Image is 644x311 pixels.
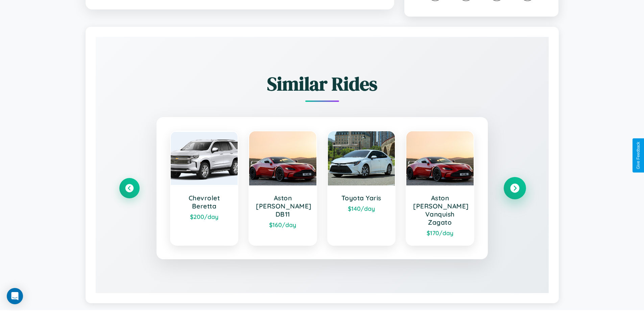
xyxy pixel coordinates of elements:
[177,213,231,220] div: $ 200 /day
[413,229,467,237] div: $ 170 /day
[413,194,467,226] h3: Aston [PERSON_NAME] Vanquish Zagato
[177,194,231,210] h3: Chevrolet Beretta
[406,131,474,246] a: Aston [PERSON_NAME] Vanquish Zagato$170/day
[248,131,317,246] a: Aston [PERSON_NAME] DB11$160/day
[170,131,239,246] a: Chevrolet Beretta$200/day
[335,194,388,202] h3: Toyota Yaris
[636,142,641,169] div: Give Feedback
[256,194,310,218] h3: Aston [PERSON_NAME] DB11
[119,71,525,97] h2: Similar Rides
[256,221,310,228] div: $ 160 /day
[327,131,396,246] a: Toyota Yaris$140/day
[335,205,388,212] div: $ 140 /day
[7,288,23,304] div: Open Intercom Messenger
